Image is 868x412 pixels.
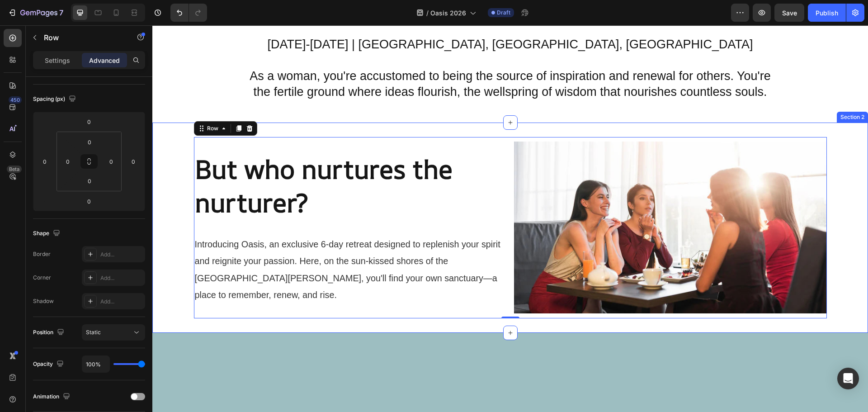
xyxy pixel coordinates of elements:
div: Shape [33,227,62,240]
div: 450 [9,96,22,104]
div: Spacing (px) [33,93,78,105]
input: 0px [80,135,99,149]
div: Section 2 [686,88,714,96]
div: Animation [33,391,72,403]
div: Open Intercom Messenger [837,368,859,389]
div: Opacity [33,358,66,370]
div: Corner [33,274,51,282]
input: 0 [127,155,140,168]
p: ⁠⁠⁠⁠⁠⁠⁠ [42,127,354,194]
span: Draft [497,9,510,17]
iframe: Design area [152,25,868,412]
p: Advanced [89,56,120,65]
span: Save [782,9,797,17]
input: Auto [82,356,109,372]
input: 0px [104,155,118,168]
div: Publish [816,8,838,18]
p: Row [44,32,121,43]
button: Static [82,324,145,341]
p: ⁠⁠⁠⁠⁠⁠⁠ [42,210,354,277]
div: Border [33,250,51,258]
input: 0 [38,155,52,168]
p: 7 [59,7,63,18]
input: 0px [61,155,75,168]
h2: Rich Text Editor. Editing area: main [42,126,354,195]
div: Add... [100,274,143,282]
h2: Rich Text Editor. Editing area: main [42,209,354,278]
input: 0px [80,174,99,188]
button: Save [774,4,804,22]
input: 0 [80,194,98,208]
button: Publish [808,4,846,22]
span: / [426,8,429,18]
div: Add... [100,298,143,306]
div: Undo/Redo [170,4,207,22]
span: Introducing Oasis, an exclusive 6-day retreat designed to replenish your spirit and reignite your... [42,214,348,274]
input: 0 [80,115,98,128]
div: Shadow [33,297,54,305]
span: Oasis 2026 [430,8,466,18]
div: Beta [7,166,22,173]
button: 7 [4,4,67,22]
div: Row [53,99,68,107]
p: Settings [45,56,70,65]
span: Static [86,329,101,336]
img: gempages_523242326022161194-d3f7dbda-5ff1-42a1-9673-a279107bd680.webp [362,116,675,288]
strong: But who nurtures the nurturer? [42,126,300,194]
div: Position [33,327,66,339]
div: Add... [100,251,143,259]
